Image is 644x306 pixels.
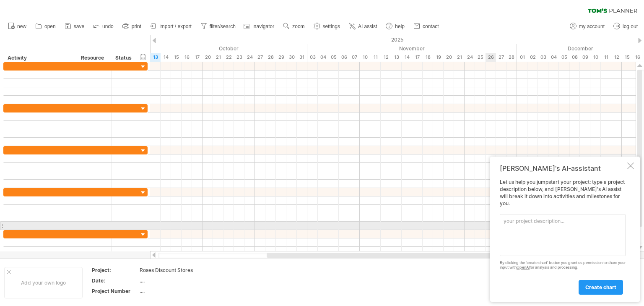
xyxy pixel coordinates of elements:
[159,24,192,29] span: import / export
[120,21,144,32] a: print
[312,21,343,32] a: settings
[140,267,210,274] div: Roses Discount Stores
[66,44,307,53] div: October 2025
[318,53,328,62] div: Tuesday, 4 November 2025
[381,53,391,62] div: Wednesday, 12 November 2025
[307,53,318,62] div: Monday, 3 November 2025
[395,24,405,29] span: help
[281,21,307,32] a: zoom
[33,21,58,32] a: open
[148,21,194,32] a: import / export
[140,288,210,295] div: ....
[506,53,517,62] div: Friday, 28 November 2025
[150,53,161,62] div: Monday, 13 October 2025
[411,21,441,32] a: contact
[370,53,381,62] div: Tuesday, 11 November 2025
[391,53,402,62] div: Thursday, 13 November 2025
[559,53,569,62] div: Friday, 5 December 2025
[74,24,84,29] span: save
[292,24,304,29] span: zoom
[265,53,276,62] div: Tuesday, 28 October 2025
[286,53,297,62] div: Thursday, 30 October 2025
[132,24,141,29] span: print
[8,54,72,62] div: Activity
[17,24,26,29] span: new
[384,21,407,32] a: help
[496,53,506,62] div: Thursday, 27 November 2025
[465,53,475,62] div: Monday, 24 November 2025
[444,53,454,62] div: Thursday, 20 November 2025
[92,267,138,274] div: Project:
[115,54,134,62] div: Status
[242,21,277,32] a: navigator
[244,53,255,62] div: Friday, 24 October 2025
[601,53,611,62] div: Thursday, 11 December 2025
[102,24,114,29] span: undo
[6,21,29,32] a: new
[475,53,486,62] div: Tuesday, 25 November 2025
[412,53,423,62] div: Monday, 17 November 2025
[500,164,626,173] div: [PERSON_NAME]'s AI-assistant
[203,53,213,62] div: Monday, 20 October 2025
[91,21,116,32] a: undo
[611,21,640,32] a: log out
[358,24,377,29] span: AI assist
[423,53,433,62] div: Tuesday, 18 November 2025
[210,24,236,29] span: filter/search
[611,53,622,62] div: Friday, 12 December 2025
[171,53,182,62] div: Wednesday, 15 October 2025
[307,44,517,53] div: November 2025
[347,21,379,32] a: AI assist
[255,53,265,62] div: Monday, 27 October 2025
[140,277,210,284] div: ....
[323,24,340,29] span: settings
[579,280,623,295] a: create chart
[623,24,638,29] span: log out
[276,53,286,62] div: Wednesday, 29 October 2025
[486,53,496,62] div: Wednesday, 26 November 2025
[254,24,274,29] span: navigator
[433,53,444,62] div: Wednesday, 19 November 2025
[44,24,56,29] span: open
[423,24,439,29] span: contact
[213,53,223,62] div: Tuesday, 21 October 2025
[339,53,349,62] div: Thursday, 6 November 2025
[402,53,412,62] div: Friday, 14 November 2025
[527,53,538,62] div: Tuesday, 2 December 2025
[92,277,138,284] div: Date:
[548,53,559,62] div: Thursday, 4 December 2025
[4,267,83,298] div: Add your own logo
[454,53,465,62] div: Friday, 21 November 2025
[568,21,607,32] a: my account
[538,53,548,62] div: Wednesday, 3 December 2025
[500,261,626,270] div: By clicking the 'create chart' button you grant us permission to share your input with for analys...
[81,54,106,62] div: Resource
[569,53,580,62] div: Monday, 8 December 2025
[297,53,307,62] div: Friday, 31 October 2025
[234,53,244,62] div: Thursday, 23 October 2025
[500,179,626,294] div: Let us help you jumpstart your project: type a project description below, and [PERSON_NAME]'s AI ...
[517,53,527,62] div: Monday, 1 December 2025
[632,53,643,62] div: Tuesday, 16 December 2025
[622,53,632,62] div: Monday, 15 December 2025
[161,53,171,62] div: Tuesday, 14 October 2025
[585,284,616,290] span: create chart
[328,53,339,62] div: Wednesday, 5 November 2025
[198,21,238,32] a: filter/search
[580,53,590,62] div: Tuesday, 9 December 2025
[92,288,138,295] div: Project Number
[360,53,370,62] div: Monday, 10 November 2025
[579,24,605,29] span: my account
[349,53,360,62] div: Friday, 7 November 2025
[590,53,601,62] div: Wednesday, 10 December 2025
[182,53,192,62] div: Thursday, 16 October 2025
[517,265,530,269] a: OpenAI
[192,53,203,62] div: Friday, 17 October 2025
[223,53,234,62] div: Wednesday, 22 October 2025
[62,21,87,32] a: save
